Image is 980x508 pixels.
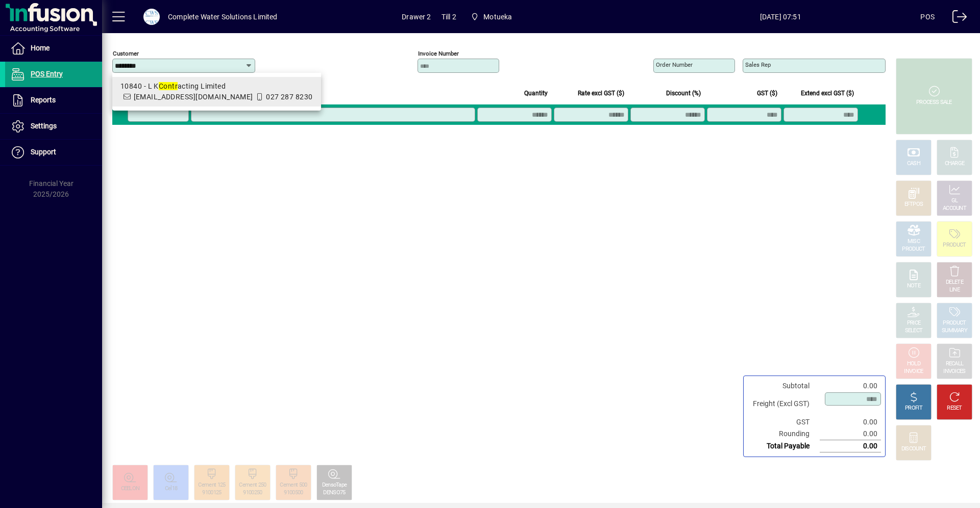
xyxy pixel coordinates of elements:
div: PRICE [907,319,921,327]
a: Support [5,140,102,165]
div: HOLD [907,360,920,368]
div: SELECT [905,327,923,335]
td: Rounding [748,428,820,440]
div: POS [920,9,935,25]
div: GL [951,197,958,205]
div: DISCOUNT [901,445,926,453]
div: Cement 500 [280,482,307,489]
td: 0.00 [820,428,881,440]
span: 027 287 8230 [266,93,312,101]
span: Till 2 [442,9,456,25]
div: Cel18 [165,485,178,493]
button: Profile [135,8,168,26]
td: 0.00 [820,440,881,452]
span: POS Entry [31,70,63,78]
div: DensoTape [322,482,347,489]
td: GST [748,416,820,428]
span: [DATE] 07:51 [641,9,920,25]
a: Reports [5,88,102,113]
span: [EMAIL_ADDRESS][DOMAIN_NAME] [134,93,253,101]
span: Motueka [483,9,512,25]
div: Cement 125 [198,482,225,489]
div: CHARGE [945,160,965,168]
div: 9100125 [202,489,221,497]
div: LINE [949,286,960,294]
em: Contr [159,82,178,90]
span: Reports [31,96,56,104]
td: Freight (Excl GST) [748,392,820,416]
mat-label: Order number [656,61,693,68]
div: DENSO75 [323,489,345,497]
span: Discount (%) [666,88,701,99]
span: GST ($) [757,88,777,99]
mat-label: Invoice number [418,50,459,57]
mat-option: 10840 - L K Contracting Limited [112,77,321,106]
div: 9100250 [243,489,262,497]
div: 10840 - L K acting Limited [120,81,313,92]
div: PRODUCT [902,246,925,253]
div: PROFIT [905,405,922,412]
a: Home [5,36,102,61]
div: PRODUCT [943,319,966,327]
div: INVOICES [943,368,965,376]
td: Total Payable [748,440,820,452]
span: Drawer 2 [402,9,431,25]
div: ACCOUNT [943,205,966,212]
div: RECALL [946,360,964,368]
mat-label: Customer [113,50,139,57]
div: RESET [947,405,962,412]
div: Complete Water Solutions Limited [168,9,278,25]
span: Settings [31,122,57,130]
div: MISC [908,238,920,246]
div: Cement 250 [239,482,266,489]
mat-label: Sales rep [745,61,771,68]
div: PROCESS SALE [916,99,952,106]
div: EFTPOS [904,201,923,208]
div: NOTE [907,282,920,290]
span: Extend excl GST ($) [801,88,854,99]
div: SUMMARY [942,327,967,335]
div: PRODUCT [943,242,966,249]
td: 0.00 [820,380,881,392]
a: Settings [5,114,102,139]
a: Logout [945,2,967,35]
span: Motueka [467,8,517,26]
div: CASH [907,160,920,168]
span: Quantity [524,88,548,99]
span: Rate excl GST ($) [578,88,624,99]
span: Home [31,44,50,52]
span: Support [31,148,56,156]
td: 0.00 [820,416,881,428]
div: DELETE [946,279,963,286]
td: Subtotal [748,380,820,392]
div: CEELON [121,485,140,493]
div: 9100500 [284,489,303,497]
div: INVOICE [904,368,923,376]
